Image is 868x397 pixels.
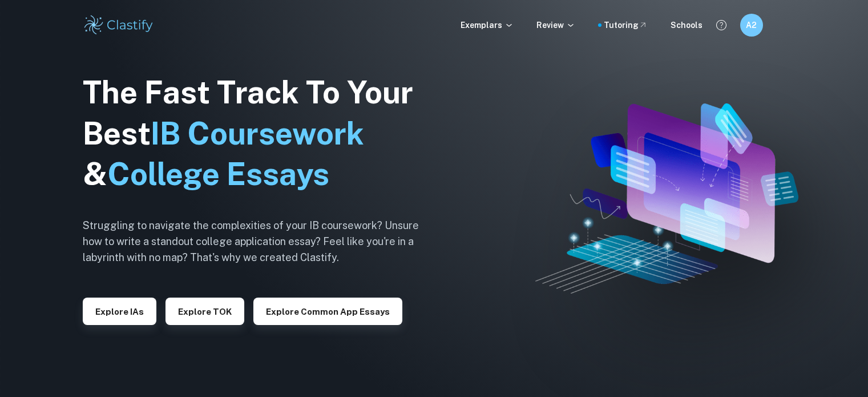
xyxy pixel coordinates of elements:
[740,14,763,37] button: A2
[604,19,648,31] a: Tutoring
[712,15,731,35] button: Help and Feedback
[253,298,402,325] button: Explore Common App essays
[83,218,437,266] h6: Struggling to navigate the complexities of your IB coursework? Unsure how to write a standout col...
[253,306,402,316] a: Explore Common App essays
[83,14,155,37] img: Clastify logo
[83,72,437,195] h1: The Fast Track To Your Best &
[535,103,798,294] img: Clastify hero
[83,298,156,325] button: Explore IAs
[107,156,329,192] span: College Essays
[165,306,244,316] a: Explore TOK
[151,115,364,151] span: IB Coursework
[671,19,703,31] a: Schools
[165,298,244,325] button: Explore TOK
[536,19,575,31] p: Review
[461,19,514,31] p: Exemplars
[745,19,758,31] h6: A2
[83,306,156,316] a: Explore IAs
